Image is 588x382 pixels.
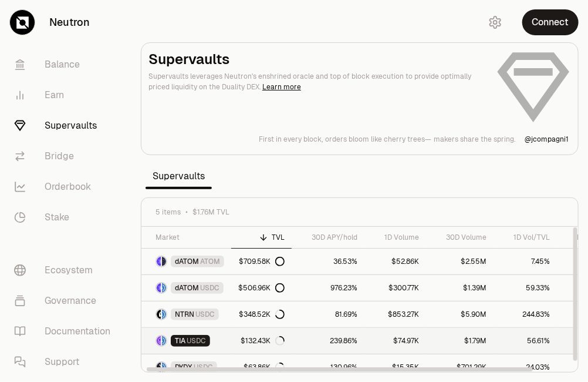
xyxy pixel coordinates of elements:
a: $74.97K [364,328,426,354]
a: 56.61% [494,328,557,354]
a: 36.53% [292,249,364,274]
div: $506.96K [238,283,285,293]
img: DYDX Logo [157,363,161,372]
a: DYDX LogoUSDC LogoDYDXUSDC [141,354,231,380]
a: Orderbook [5,172,127,202]
a: 81.69% [292,301,364,327]
img: USDC Logo [162,310,166,319]
a: $52.86K [364,249,426,274]
a: Governance [5,286,127,316]
h2: Supervaults [148,50,486,69]
a: $701.29K [426,354,494,380]
a: Balance [5,49,127,80]
a: Learn more [262,82,301,92]
a: $132.43K [231,328,292,354]
a: $506.96K [231,275,292,301]
span: USDC [194,363,213,372]
div: 30D APY/hold [299,233,357,242]
span: TIA [175,336,185,346]
a: Support [5,347,127,377]
div: $63.86K [244,363,285,372]
div: Market [156,233,224,242]
span: USDC [200,283,219,293]
span: ATOM [200,257,220,266]
p: @ jcompagni1 [525,135,569,144]
span: dATOM [175,257,199,266]
div: 30D Volume [433,233,486,242]
a: @jcompagni1 [525,135,569,144]
a: $1.79M [426,328,494,354]
img: TIA Logo [157,336,161,346]
a: $15.35K [364,354,426,380]
a: Documentation [5,316,127,347]
a: NTRN LogoUSDC LogoNTRNUSDC [141,301,231,327]
span: NTRN [175,310,194,319]
span: dATOM [175,283,199,293]
a: $63.86K [231,354,292,380]
a: Supervaults [5,110,127,141]
a: 59.33% [494,275,557,301]
span: DYDX [175,363,192,372]
div: 1D Volume [371,233,419,242]
span: USDC [187,336,206,346]
div: TVL [238,233,285,242]
p: makers share the spring. [434,135,515,144]
div: $132.43K [241,336,285,346]
a: Earn [5,80,127,110]
a: First in every block,orders bloom like cherry trees—makers share the spring. [259,135,515,144]
span: Supervaults [146,165,212,188]
a: dATOM LogoATOM LogodATOMATOM [141,249,231,274]
a: 239.86% [292,328,364,354]
img: NTRN Logo [157,310,161,319]
p: Supervaults leverages Neutron's enshrined oracle and top of block execution to provide optimally ... [148,71,486,92]
span: $1.76M TVL [192,207,229,217]
div: $348.52K [239,310,285,319]
a: Bridge [5,141,127,172]
a: $300.77K [364,275,426,301]
p: First in every block, [259,135,323,144]
a: 7.45% [494,249,557,274]
a: dATOM LogoUSDC LogodATOMUSDC [141,275,231,301]
p: orders bloom like cherry trees— [325,135,431,144]
span: 5 items [156,207,181,217]
img: USDC Logo [162,363,166,372]
img: dATOM Logo [157,257,161,266]
img: USDC Logo [162,336,166,346]
a: 24.03% [494,354,557,380]
a: $2.55M [426,249,494,274]
span: USDC [195,310,215,319]
a: $853.27K [364,301,426,327]
a: Stake [5,202,127,233]
img: USDC Logo [162,283,166,293]
img: dATOM Logo [157,283,161,293]
div: 1D Vol/TVL [501,233,550,242]
a: $5.90M [426,301,494,327]
img: ATOM Logo [162,257,166,266]
a: $709.58K [231,249,292,274]
a: Ecosystem [5,255,127,286]
a: 244.83% [494,301,557,327]
a: 976.23% [292,275,364,301]
a: 130.96% [292,354,364,380]
div: $709.58K [239,257,285,266]
a: TIA LogoUSDC LogoTIAUSDC [141,328,231,354]
button: Connect [522,9,579,35]
a: $1.39M [426,275,494,301]
a: $348.52K [231,301,292,327]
